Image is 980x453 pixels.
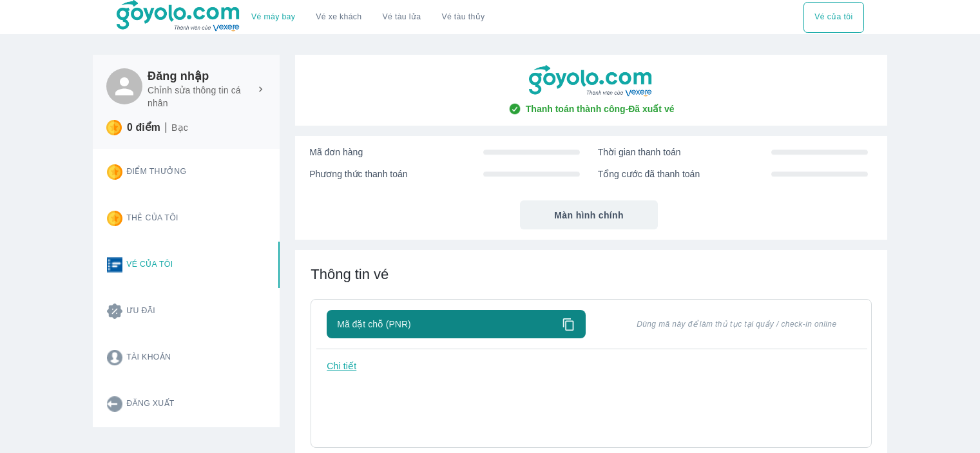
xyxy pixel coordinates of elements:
[309,168,407,180] span: Phương thức thanh toán
[106,120,122,135] img: star
[554,209,624,222] span: Màn hình chính
[107,257,122,273] img: ticket
[107,350,122,365] img: account
[803,2,863,33] button: Vé của tôi
[97,288,280,334] button: Ưu đãi
[127,121,160,134] p: 0 điểm
[327,360,356,372] p: Chi tiết
[97,242,280,288] button: Vé của tôi
[598,168,700,180] span: Tổng cước đã thanh toán
[316,12,361,22] a: Vé xe khách
[526,102,675,115] span: Thanh toán thành công - Đã xuất vé
[309,146,363,159] span: Mã đơn hàng
[97,149,280,195] button: Điểm thưởng
[97,381,280,427] button: Đăng xuất
[241,2,495,33] div: choose transportation mode
[337,318,410,331] span: Mã đặt chỗ (PNR)
[431,2,495,33] button: Vé tàu thủy
[618,319,856,329] span: Dùng mã này để làm thủ tục tại quầy / check-in online
[148,68,266,84] h6: Đăng nhập
[93,149,280,427] div: Card thong tin user
[97,334,280,381] button: Tài khoản
[803,2,863,33] div: choose transportation mode
[107,211,122,226] img: star
[97,195,280,242] button: Thẻ của tôi
[148,84,250,110] p: Chỉnh sửa thông tin cá nhân
[107,304,122,319] img: promotion
[171,121,188,134] p: Bạc
[311,266,389,282] span: Thông tin vé
[520,200,658,229] button: Màn hình chính
[598,146,681,159] span: Thời gian thanh toán
[529,65,654,97] img: goyolo-logo
[107,164,122,180] img: star
[251,12,295,22] a: Vé máy bay
[508,102,521,115] img: check-circle
[372,2,432,33] a: Vé tàu lửa
[107,396,122,412] img: logout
